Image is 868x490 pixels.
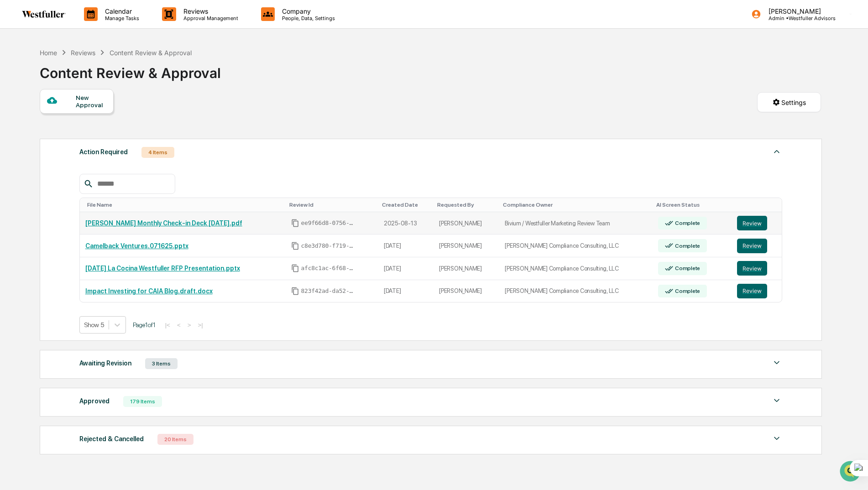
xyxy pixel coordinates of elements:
[24,42,151,51] input: Clear
[656,202,728,208] div: Toggle SortBy
[437,202,496,208] div: Toggle SortBy
[301,265,356,272] span: afc8c1ac-6f68-4627-999b-d97b3a6d8081
[79,357,131,369] div: Awaiting Revision
[155,73,166,83] button: Start new chat
[737,284,776,298] a: Review
[434,212,499,235] td: [PERSON_NAME]
[499,257,652,280] td: [PERSON_NAME] Compliance Consulting, LLC
[40,49,57,57] div: Home
[737,239,767,253] button: Review
[771,146,782,157] img: caret
[174,321,183,329] button: <
[673,243,700,249] div: Complete
[434,280,499,302] td: [PERSON_NAME]
[301,219,356,227] span: ee9f66d8-0756-4a7b-910f-56a79afb7220
[63,111,117,128] a: 🗄️Attestations
[291,242,299,250] span: Copy Id
[9,133,16,141] div: 🔎
[157,434,193,445] div: 20 Items
[71,49,95,57] div: Reviews
[301,242,356,250] span: c8e3d780-f719-41d7-84c3-a659409448a4
[85,287,213,295] a: Impact Investing for CAIA Blog.draft.docx
[673,288,700,294] div: Complete
[499,280,652,302] td: [PERSON_NAME] Compliance Consulting, LLC
[737,261,776,276] a: Review
[5,111,63,128] a: 🖐️Preclearance
[22,10,66,18] img: logo
[98,15,144,21] p: Manage Tasks
[378,235,434,257] td: [DATE]
[145,358,178,369] div: 3 Items
[18,115,59,124] span: Preclearance
[839,460,863,485] iframe: Open customer support
[64,154,110,162] a: Powered byPylon
[110,49,192,57] div: Content Review & Approval
[185,321,194,329] button: >
[378,212,434,235] td: 2025-08-13
[79,146,128,158] div: Action Required
[75,115,113,124] span: Attestations
[9,70,26,86] img: 1746055101610-c473b297-6a78-478c-a979-82029cc54cd1
[9,19,166,34] p: How can we help?
[761,15,836,21] p: Admin • Westfuller Advisors
[87,202,282,208] div: Toggle SortBy
[176,7,243,15] p: Reviews
[123,396,162,407] div: 179 Items
[79,395,110,407] div: Approved
[301,287,356,295] span: 823f42ad-da52-427a-bdfe-d3b490ef0764
[40,57,221,81] div: Content Review & Approval
[76,94,106,109] div: New Approval
[771,433,782,444] img: caret
[85,219,242,227] a: [PERSON_NAME] Monthly Check-in Deck [DATE].pdf
[761,7,836,15] p: [PERSON_NAME]
[673,265,700,271] div: Complete
[275,7,340,15] p: Company
[503,202,648,208] div: Toggle SortBy
[737,284,767,298] button: Review
[195,321,205,329] button: >|
[737,239,776,253] a: Review
[771,357,782,368] img: caret
[673,220,700,226] div: Complete
[771,395,782,406] img: caret
[291,287,299,295] span: Copy Id
[739,202,778,208] div: Toggle SortBy
[18,132,58,141] span: Data Lookup
[98,7,144,15] p: Calendar
[176,15,243,21] p: Approval Management
[499,212,652,235] td: Bivium / Westfuller Marketing Review Team
[737,216,776,230] a: Review
[133,321,156,328] span: Page 1 of 1
[289,202,375,208] div: Toggle SortBy
[737,216,767,230] button: Review
[141,147,174,158] div: 4 Items
[85,265,240,272] a: [DATE] La Cocina Westfuller RFP Presentation.pptx
[275,15,340,21] p: People, Data, Settings
[378,257,434,280] td: [DATE]
[85,242,188,250] a: Camelback Ventures.071625.pptx
[378,280,434,302] td: [DATE]
[291,219,299,227] span: Copy Id
[31,79,115,86] div: We're available if you need us!
[434,257,499,280] td: [PERSON_NAME]
[499,235,652,257] td: [PERSON_NAME] Compliance Consulting, LLC
[79,433,144,445] div: Rejected & Cancelled
[5,129,61,145] a: 🔎Data Lookup
[9,116,16,123] div: 🖐️
[737,261,767,276] button: Review
[31,70,150,79] div: Start new chat
[66,116,73,123] div: 🗄️
[91,155,110,162] span: Pylon
[162,321,173,329] button: |<
[757,92,821,112] button: Settings
[382,202,430,208] div: Toggle SortBy
[434,235,499,257] td: [PERSON_NAME]
[291,264,299,272] span: Copy Id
